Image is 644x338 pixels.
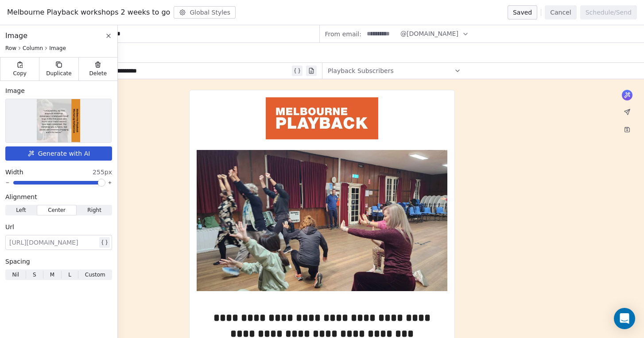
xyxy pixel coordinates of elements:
span: Width [5,168,23,177]
span: From email: [325,30,361,38]
span: S [33,271,36,279]
span: Column [23,45,43,52]
img: Selected image [37,99,80,142]
button: Global Styles [174,6,236,19]
span: Spacing [5,257,30,266]
span: Nil [12,271,19,279]
span: Right [87,206,101,214]
button: Cancel [545,5,576,19]
span: L [68,271,71,279]
span: Image [5,31,27,41]
span: Url [5,223,14,231]
span: Image [49,45,66,52]
span: @[DOMAIN_NAME] [400,29,458,38]
span: Duplicate [46,70,71,77]
button: Saved [508,5,537,19]
span: M [50,271,54,279]
span: 255px [93,168,112,177]
button: Schedule/Send [580,5,637,19]
button: Generate with AI [5,146,112,161]
span: Delete [89,70,107,77]
span: Custom [85,271,105,279]
span: Alignment [5,192,37,201]
span: Melbourne Playback workshops 2 weeks to go [7,7,170,18]
span: Left [16,206,26,214]
span: Copy [13,70,27,77]
span: Row [5,45,16,52]
div: Open Intercom Messenger [614,308,635,329]
span: Playback Subscribers [328,66,394,75]
span: Image [5,86,25,95]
